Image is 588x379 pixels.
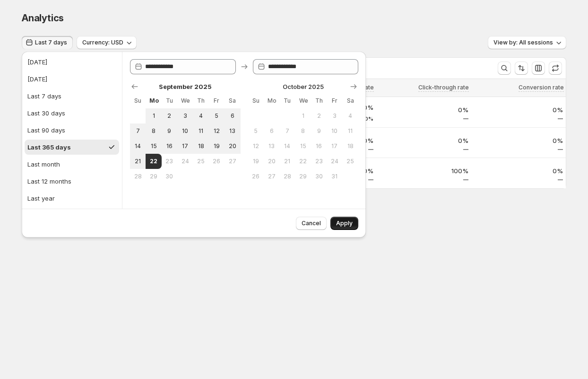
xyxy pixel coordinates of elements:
[213,142,221,150] span: 19
[25,140,119,155] button: Last 365 days
[295,139,311,154] button: Wednesday October 15 2025
[213,127,221,135] span: 12
[327,154,342,169] button: Friday October 24 2025
[346,142,355,150] span: 18
[162,123,177,139] button: Tuesday September 9 2025
[25,106,119,121] button: Last 30 days
[27,142,71,152] div: Last 365 days
[299,127,307,135] span: 8
[327,108,342,123] button: Friday October 3 2025
[330,112,338,120] span: 3
[295,154,311,169] button: Wednesday October 22 2025
[213,112,221,120] span: 5
[252,158,260,165] span: 19
[343,139,358,154] button: Saturday October 18 2025
[493,39,553,46] span: View by: All sessions
[149,142,157,150] span: 15
[146,169,161,184] button: Monday September 29 2025
[181,142,189,150] span: 17
[283,142,291,150] span: 14
[225,139,240,154] button: Saturday September 20 2025
[225,154,240,169] button: Saturday September 27 2025
[474,105,563,115] p: 0%
[295,108,311,123] button: Wednesday October 1 2025
[295,93,311,108] th: Wednesday
[315,97,323,105] span: Th
[130,169,146,184] button: Sunday September 28 2025
[25,54,119,70] button: [DATE]
[225,93,240,108] th: Saturday
[343,154,358,169] button: Saturday October 25 2025
[165,142,173,150] span: 16
[248,93,264,108] th: Sunday
[311,139,327,154] button: Thursday October 16 2025
[279,154,295,169] button: Tuesday October 21 2025
[228,112,236,120] span: 6
[295,123,311,139] button: Wednesday October 8 2025
[299,158,307,165] span: 22
[193,139,208,154] button: Thursday September 18 2025
[209,139,225,154] button: Friday September 19 2025
[264,139,279,154] button: Monday October 13 2025
[130,93,146,108] th: Sunday
[264,93,279,108] th: Monday
[177,154,193,169] button: Wednesday September 24 2025
[519,84,564,91] span: Conversion rate
[228,158,236,165] span: 27
[330,127,338,135] span: 10
[268,97,276,105] span: Mo
[474,166,563,176] p: 0%
[264,169,279,184] button: Monday October 27 2025
[346,97,355,105] span: Sa
[279,123,295,139] button: Tuesday October 7 2025
[134,158,142,165] span: 21
[213,97,221,105] span: Fr
[193,154,208,169] button: Thursday September 25 2025
[146,123,161,139] button: Monday September 8 2025
[225,123,240,139] button: Saturday September 13 2025
[327,139,342,154] button: Friday October 17 2025
[165,97,173,105] span: Tu
[311,154,327,169] button: Thursday October 23 2025
[162,93,177,108] th: Tuesday
[177,93,193,108] th: Wednesday
[197,112,205,120] span: 4
[181,112,189,120] span: 3
[299,97,307,105] span: We
[315,142,323,150] span: 16
[27,91,61,101] div: Last 7 days
[252,173,260,180] span: 26
[264,123,279,139] button: Monday October 6 2025
[515,62,528,75] button: Sort the results
[252,97,260,105] span: Su
[283,158,291,165] span: 21
[22,12,64,24] span: Analytics
[498,62,511,75] button: Search and filter results
[347,80,360,93] button: Show next month, November 2025
[336,220,353,227] span: Apply
[146,154,161,169] button: End of range Today Monday September 22 2025
[130,123,146,139] button: Sunday September 7 2025
[299,142,307,150] span: 15
[209,123,225,139] button: Friday September 12 2025
[193,123,208,139] button: Thursday September 11 2025
[146,93,161,108] th: Monday
[162,108,177,123] button: Tuesday September 2 2025
[181,97,189,105] span: We
[165,127,173,135] span: 9
[248,154,264,169] button: Sunday October 19 2025
[225,108,240,123] button: Saturday September 6 2025
[248,169,264,184] button: Sunday October 26 2025
[327,93,342,108] th: Friday
[283,97,291,105] span: Tu
[149,97,157,105] span: Mo
[330,142,338,150] span: 17
[330,97,338,105] span: Fr
[27,74,47,84] div: [DATE]
[268,158,276,165] span: 20
[134,97,142,105] span: Su
[228,142,236,150] span: 20
[197,127,205,135] span: 11
[77,36,137,49] button: Currency: USD
[296,217,327,230] button: Cancel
